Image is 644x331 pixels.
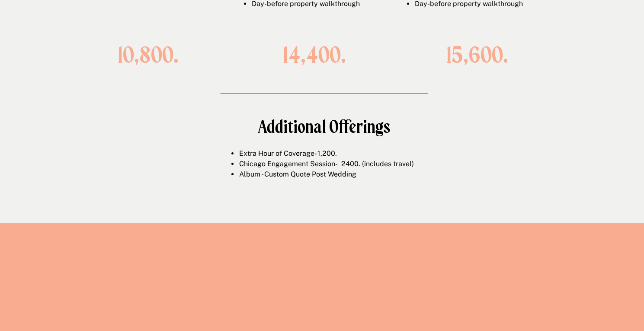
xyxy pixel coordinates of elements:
h1: 10,800. [92,43,205,67]
h1: Additional Offerings [168,117,481,137]
span: Extra Hour of Coverage- 1,200. [239,149,337,157]
h1: 14,400. [258,43,371,67]
h1: 15,600. [421,43,534,67]
span: Album - Custom Quote Post Wedding [239,170,356,178]
span: Chicago Engagement Session- 2400. (includes travel) [239,160,414,168]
